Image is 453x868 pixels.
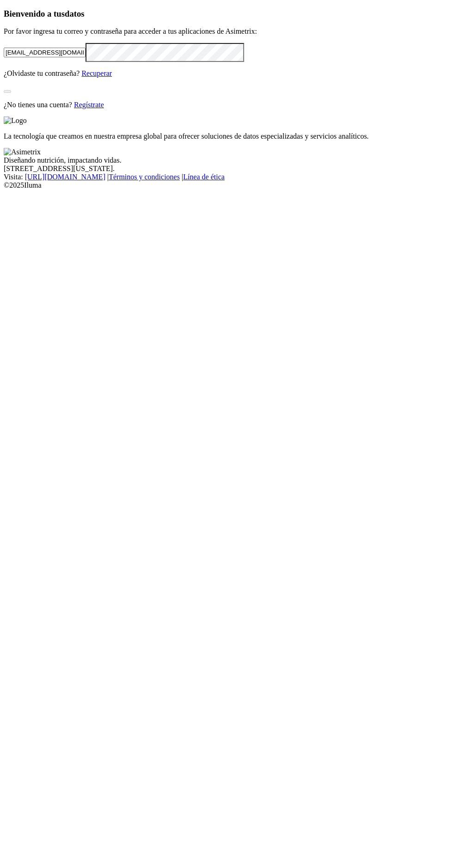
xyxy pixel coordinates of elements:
h3: Bienvenido a tus [4,9,449,19]
a: Recuperar [81,69,112,77]
img: Logo [4,116,27,125]
a: Línea de ética [183,173,225,181]
p: La tecnología que creamos en nuestra empresa global para ofrecer soluciones de datos especializad... [4,132,449,141]
div: Diseñando nutrición, impactando vidas. [4,156,449,165]
a: [URL][DOMAIN_NAME] [25,173,105,181]
div: © 2025 Iluma [4,181,449,189]
p: ¿No tienes una cuenta? [4,101,449,109]
a: Términos y condiciones [109,173,180,181]
input: Tu correo [4,48,86,57]
div: [STREET_ADDRESS][US_STATE]. [4,165,449,173]
p: ¿Olvidaste tu contraseña? [4,69,449,78]
img: Asimetrix [4,148,41,156]
p: Por favor ingresa tu correo y contraseña para acceder a tus aplicaciones de Asimetrix: [4,27,449,36]
a: Regístrate [74,101,104,109]
span: datos [65,9,85,18]
div: Visita : | | [4,173,449,181]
